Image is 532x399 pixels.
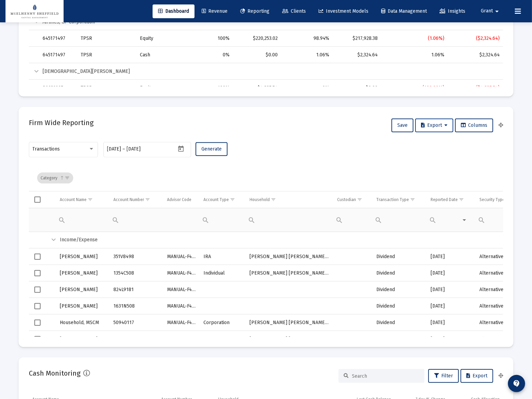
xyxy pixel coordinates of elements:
[427,208,476,232] td: Filter cell
[43,68,500,75] div: [DEMOGRAPHIC_DATA][PERSON_NAME]
[476,208,522,232] td: Filter cell
[56,265,110,281] td: [PERSON_NAME]
[164,281,200,298] td: MANUAL-F404
[60,197,87,202] div: Account Name
[127,146,160,152] input: End date
[459,197,464,202] span: Show filter options for column 'Reported Date'
[158,8,189,14] span: Dashboard
[136,30,181,47] td: Equity
[336,35,377,42] div: $217,928.38
[451,85,500,91] div: ($4,837.54)
[110,298,164,314] td: 1631N508
[56,191,110,208] td: Column Account Name
[164,331,200,347] td: MANUAL-F404
[336,52,377,58] div: $2,324.64
[164,298,200,314] td: MANUAL-F404
[34,254,41,260] div: Select row
[319,8,368,14] span: Investment Models
[476,298,522,314] td: Alternative
[246,208,334,232] td: Filter cell
[282,8,306,14] span: Clients
[473,4,509,18] button: Grant
[107,146,121,152] input: Start date
[164,191,200,208] td: Column Advisor Code
[512,379,521,388] mat-icon: contact_support
[246,314,334,331] td: [PERSON_NAME] [PERSON_NAME] Accounts Household
[421,122,447,128] span: Export
[246,265,334,281] td: [PERSON_NAME] [PERSON_NAME] Accounts Household
[153,4,195,18] a: Dashboard
[451,52,500,58] div: $2,324.64
[77,30,136,47] td: TPSR
[65,175,70,180] span: Show filter options for column 'undefined'
[34,287,41,293] div: Select row
[461,369,493,383] button: Export
[427,331,476,347] td: [DATE]
[385,52,445,58] div: 1.06%
[385,85,445,91] div: (100.00%)
[246,331,334,347] td: [PERSON_NAME] [PERSON_NAME] Accounts Household
[431,197,458,202] div: Reported Date
[410,197,415,202] span: Show filter options for column 'Transaction Type'
[164,265,200,281] td: MANUAL-F404
[376,197,409,202] div: Transaction Type
[250,197,270,202] div: Household
[373,191,427,208] td: Column Transaction Type
[434,373,453,379] span: Filter
[493,4,501,18] mat-icon: arrow_drop_down
[200,314,246,331] td: Corporation
[56,248,110,265] td: [PERSON_NAME]
[164,314,200,331] td: MANUAL-F404
[88,197,93,202] span: Show filter options for column 'Account Name'
[397,122,408,128] span: Save
[56,331,110,347] td: [PERSON_NAME]
[427,298,476,314] td: [DATE]
[77,80,136,96] td: TPSR
[200,265,246,281] td: Individual
[240,8,269,14] span: Reporting
[110,265,164,281] td: 1354C508
[167,197,191,202] div: Advisor Code
[313,4,374,18] a: Investment Models
[200,248,246,265] td: IRA
[373,265,427,281] td: Dividend
[136,80,181,96] td: Equity
[37,165,498,191] div: Data grid toolbar
[123,146,125,152] span: –
[176,144,186,154] button: Open calendar
[113,197,144,202] div: Account Number
[34,303,41,309] div: Select row
[271,197,276,202] span: Show filter options for column 'Household'
[427,248,476,265] td: [DATE]
[236,35,278,42] div: $220,253.02
[476,265,522,281] td: Alternative
[56,298,110,314] td: [PERSON_NAME]
[476,248,522,265] td: Alternative
[39,80,77,96] td: 86632267
[334,208,373,232] td: Filter cell
[428,369,459,383] button: Filter
[29,63,39,80] td: Collapse
[352,373,419,379] input: Search
[29,165,503,337] div: Data grid
[236,52,278,58] div: $0.00
[336,85,377,91] div: $0.00
[29,117,93,128] h2: Firm Wide Reporting
[391,119,413,132] button: Save
[145,197,150,202] span: Show filter options for column 'Account Number'
[376,4,432,18] a: Data Management
[373,281,427,298] td: Dividend
[185,52,230,58] div: 0%
[285,85,329,91] div: 0%
[334,191,373,208] td: Column Custodian
[185,85,230,91] div: 100%
[164,248,200,265] td: MANUAL-F404
[476,191,522,208] td: Column Security Type
[56,281,110,298] td: [PERSON_NAME]
[110,208,164,232] td: Filter cell
[136,47,181,63] td: Cash
[200,208,246,232] td: Filter cell
[385,35,445,42] div: (1.06%)
[56,314,110,331] td: Household, MSCM
[373,298,427,314] td: Dividend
